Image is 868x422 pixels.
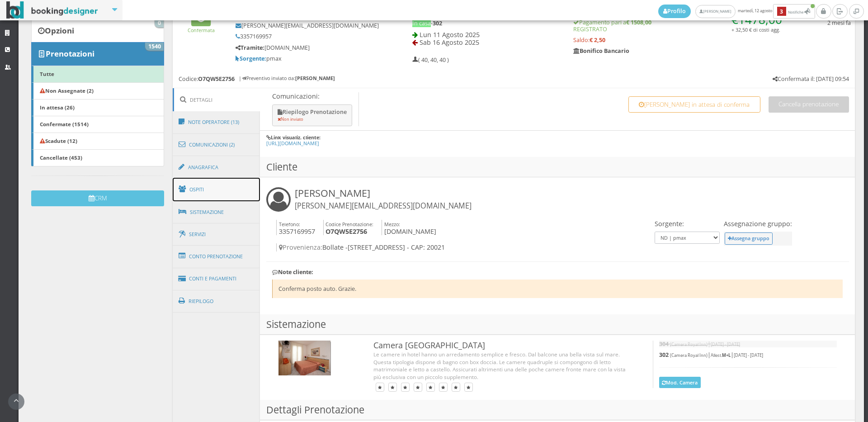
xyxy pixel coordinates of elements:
strong: € 1508,00 [626,19,651,26]
h5: 3357169957 [236,33,382,40]
span: 0 [155,19,164,28]
small: [DATE] - [DATE] [711,341,740,347]
h5: ( 40, 40, 40 ) [412,57,449,63]
b: O7QW5E2756 [198,75,235,83]
b: Confermate (1514) [40,120,89,128]
h5: Pagamento pari a REGISTRATO [573,19,786,33]
b: In attesa (26) [40,104,75,111]
span: Lun 11 Agosto 2025 [420,30,480,39]
a: Conto Prenotazione [173,245,260,268]
a: Profilo [658,5,691,18]
span: - CAP: 20021 [407,243,445,251]
h5: Confermata il: [DATE] 09:54 [773,76,849,82]
b: Cancellate (453) [40,154,82,161]
a: Confermata [188,19,215,33]
small: Non inviato [278,116,303,122]
div: Le camere in hotel hanno un arredamento semplice e fresco. Dal balcone una bella vista sul mare. ... [373,351,634,381]
b: Bonifico Bancario [573,47,629,55]
span: Sab 16 Agosto 2025 [420,38,479,47]
img: BookingDesigner.com [6,1,98,19]
b: [PERSON_NAME] [295,75,335,81]
h4: Sorgente: [655,220,720,228]
a: Note Operatore (13) [173,110,260,134]
a: Ospiti [173,178,260,201]
button: CRM [31,190,164,206]
h6: | Preventivo inviato da: [239,76,335,81]
h4: Bollate - [276,243,652,251]
a: [URL][DOMAIN_NAME] [266,140,319,147]
small: Telefono: [279,221,300,228]
a: Cancellate (453) [31,149,164,166]
a: In attesa (26) [31,99,164,116]
a: Non Assegnate (2) [31,82,164,100]
span: 1540 [145,43,164,51]
h3: Dettagli Prenotazione [260,400,855,420]
small: [PERSON_NAME][EMAIL_ADDRESS][DOMAIN_NAME] [295,201,472,211]
small: Mezzo: [384,221,400,228]
h5: 2 mesi fa [827,19,851,26]
h5: pmax [236,55,382,62]
b: 304 [659,340,669,348]
span: Provenienza: [279,243,322,251]
small: Allest. [711,352,731,358]
img: 6d87e11da6e211eda11202402c1e1864.jpg [278,341,330,375]
strong: € 2,50 [590,36,605,44]
button: 3Notifiche [773,4,815,19]
b: Link visualiz. cliente: [271,134,321,141]
b: Tramite: [236,44,264,52]
h3: Cliente [260,157,855,177]
b: M L [722,352,731,358]
b: 302 [433,19,442,27]
button: Cancella prenotazione [769,96,849,112]
a: Conti e Pagamenti [173,267,260,290]
b: Scadute (12) [40,137,77,144]
b: Note cliente: [272,268,313,276]
a: Prenotazioni 1540 [31,42,164,66]
h3: Sistemazione [260,314,855,335]
a: Sistemazione [173,200,260,224]
small: (Camera Royal Inn) [670,352,708,358]
span: In casa [412,19,431,27]
p: Comunicazioni: [272,92,354,100]
h5: [DOMAIN_NAME] [236,44,382,51]
a: Anagrafica [173,156,260,179]
a: Scadute (12) [31,133,164,150]
b: Non Assegnate (2) [40,87,94,94]
a: Confermate (1514) [31,116,164,133]
h5: [PERSON_NAME][EMAIL_ADDRESS][DOMAIN_NAME] [236,22,382,29]
h5: Codice: [179,76,235,82]
h4: 3357169957 [276,220,315,236]
li: Conferma posto auto. Grazie. [272,280,843,298]
b: O7QW5E2756 [325,227,367,236]
b: Tutte [40,70,54,77]
span: [STREET_ADDRESS] [348,243,405,251]
b: Opzioni [45,25,74,36]
b: 3 [777,7,786,16]
button: Assegna gruppo [725,232,773,245]
small: (Camera Royal Inn) [670,341,708,347]
a: [PERSON_NAME] [695,5,736,18]
h5: Saldo: [573,37,786,43]
b: Sorgente: [236,55,266,62]
b: + [726,352,728,358]
button: Mod. Camera [659,377,701,388]
h5: - [412,20,561,27]
a: Riepilogo [173,289,260,313]
small: [DATE] - [DATE] [734,352,763,358]
button: Riepilogo Prenotazione Non inviato [272,104,352,127]
small: Codice Prenotazione: [325,221,373,228]
b: 302 [659,351,669,359]
a: Dettagli [173,88,260,111]
span: martedì, 12 agosto [658,4,816,19]
h5: | | [659,351,837,358]
button: [PERSON_NAME] in attesa di conferma [628,96,760,112]
b: Prenotazioni [46,48,94,59]
small: + 32,50 € di costi agg. [731,26,780,33]
h3: [PERSON_NAME] [295,187,472,211]
a: Comunicazioni (2) [173,133,260,156]
a: Servizi [173,223,260,246]
a: Tutte [31,66,164,83]
h5: | [659,341,837,347]
h4: [DOMAIN_NAME] [382,220,436,236]
h3: Camera [GEOGRAPHIC_DATA] [373,341,634,351]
